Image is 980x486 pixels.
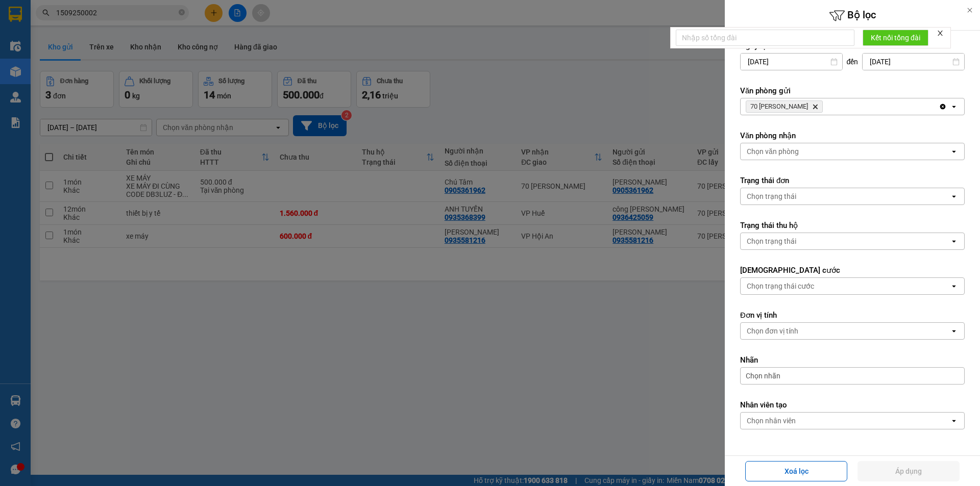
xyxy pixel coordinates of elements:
[676,30,854,46] input: Nhập số tổng đài
[740,86,965,96] label: Văn phòng gửi
[740,355,965,365] label: Nhãn
[746,100,823,113] span: 70 Nguyễn Hữu Huân, close by backspace
[747,191,796,201] div: Chọn trạng thái
[746,371,780,381] span: Chọn nhãn
[863,30,928,46] button: Kết nối tổng đài
[750,103,808,111] span: 70 Nguyễn Hữu Huân
[950,103,958,111] svg: open
[747,326,798,336] div: Chọn đơn vị tính
[825,101,826,112] input: Selected 70 Nguyễn Hữu Huân.
[950,327,958,335] svg: open
[950,282,958,290] svg: open
[950,417,958,425] svg: open
[747,236,796,246] div: Chọn trạng thái
[871,32,920,43] span: Kết nối tổng đài
[950,237,958,245] svg: open
[812,104,818,110] svg: Delete
[857,461,960,481] button: Áp dụng
[740,220,965,231] label: Trạng thái thu hộ
[747,146,799,157] div: Chọn văn phòng
[741,54,842,70] input: Select a date.
[745,461,847,481] button: Xoá lọc
[847,57,859,67] span: đến
[747,281,814,291] div: Chọn trạng thái cước
[747,416,796,426] div: Chọn nhân viên
[939,103,947,111] svg: Clear all
[863,54,964,70] input: Select a date.
[740,131,965,141] label: Văn phòng nhận
[950,192,958,200] svg: open
[740,310,965,320] label: Đơn vị tính
[950,147,958,156] svg: open
[725,8,980,23] h6: Bộ lọc
[740,400,965,410] label: Nhân viên tạo
[740,175,965,186] label: Trạng thái đơn
[740,265,965,275] label: [DEMOGRAPHIC_DATA] cước
[937,30,944,37] span: close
